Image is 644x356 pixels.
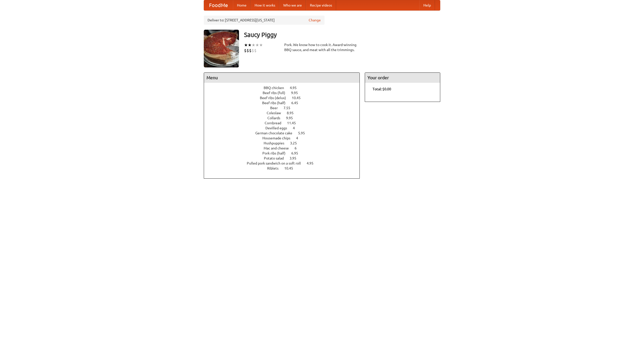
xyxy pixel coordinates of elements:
span: Hushpuppies [264,141,289,145]
span: BBQ chicken [264,86,289,90]
a: Beef ribs (half) 6.45 [262,101,307,105]
span: Beef ribs (full) [263,91,290,95]
li: ★ [252,42,255,48]
span: Beef ribs (delux) [260,96,291,100]
a: Coleslaw 8.95 [267,111,303,115]
li: $ [244,48,247,53]
li: ★ [259,42,263,48]
a: FoodMe [204,0,233,10]
a: Beef ribs (delux) 10.45 [260,96,310,100]
span: 10.45 [284,166,298,170]
h3: Saucy Piggy [244,30,440,40]
a: Housemade chips 4 [262,136,307,140]
span: 6 [295,146,302,150]
span: 10.45 [292,96,306,100]
span: Collards [267,116,285,120]
span: 6.95 [291,151,303,155]
li: $ [252,48,254,53]
span: Coleslaw [267,111,286,115]
a: German chocolate cake 5.95 [255,131,314,135]
b: Total: $0.00 [373,87,391,91]
span: Devilled eggs [265,126,292,130]
span: Mac and cheese [264,146,294,150]
a: Home [233,0,251,10]
span: Beer [270,106,283,110]
div: Deliver to: [STREET_ADDRESS][US_STATE] [204,16,325,25]
li: ★ [255,42,259,48]
h4: Menu [204,73,359,83]
li: $ [247,48,249,53]
span: 4 [296,136,303,140]
li: $ [254,48,257,53]
a: Riblets 10.45 [267,166,302,170]
span: 4.95 [307,161,318,165]
a: How it works [251,0,279,10]
span: 7.55 [284,106,295,110]
a: BBQ chicken 4.95 [264,86,306,90]
img: angular.jpg [204,30,239,67]
a: Potato salad 3.95 [264,156,306,160]
span: Beef ribs (half) [262,101,291,105]
span: 8.95 [287,111,299,115]
a: Help [419,0,435,10]
a: Devilled eggs 4 [265,126,304,130]
span: Riblets [267,166,284,170]
a: Collards 9.95 [267,116,302,120]
a: Mac and cheese 6 [264,146,306,150]
a: Beer 7.55 [270,106,300,110]
span: 4.95 [290,86,302,90]
li: $ [249,48,252,53]
a: Pork ribs (half) 6.95 [262,151,307,155]
a: Recipe videos [306,0,336,10]
span: Potato salad [264,156,289,160]
span: 11.45 [287,121,301,125]
span: Cornbread [265,121,286,125]
span: Housemade chips [262,136,295,140]
a: Who we are [279,0,306,10]
h4: Your order [365,73,440,83]
span: 9.95 [291,91,303,95]
a: Change [309,18,321,23]
span: 5.95 [298,131,310,135]
span: Pulled pork sandwich on a soft roll [247,161,306,165]
span: 3.25 [290,141,302,145]
a: Beef ribs (full) 9.95 [263,91,307,95]
a: Hushpuppies 3.25 [264,141,306,145]
a: Pulled pork sandwich on a soft roll 4.95 [247,161,323,165]
span: 3.95 [290,156,301,160]
span: 9.95 [286,116,298,120]
li: ★ [248,42,252,48]
span: 6.45 [291,101,303,105]
span: German chocolate cake [255,131,297,135]
div: Pork. We know how to cook it. Award-winning BBQ sauce, and meat with all the trimmings. [284,42,360,52]
span: Pork ribs (half) [262,151,291,155]
a: Cornbread 11.45 [265,121,305,125]
span: 4 [293,126,300,130]
li: ★ [244,42,248,48]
